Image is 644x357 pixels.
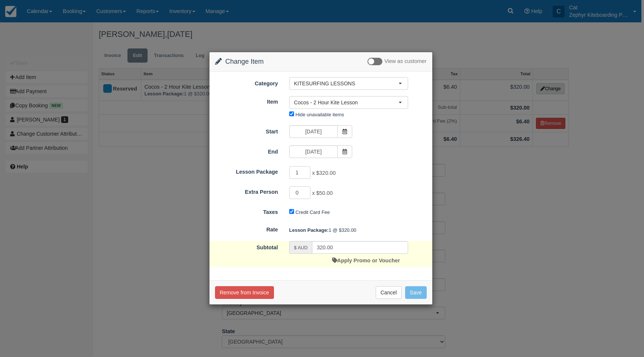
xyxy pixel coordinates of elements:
[294,99,398,106] span: Cocos - 2 Hour Kite Lesson
[294,245,307,250] small: $ AUD
[209,125,284,136] label: Start
[209,206,284,216] label: Taxes
[289,186,311,199] input: Extra Person
[296,209,330,215] label: Credit Card Fee
[209,145,284,156] label: End
[215,286,274,299] button: Remove from Invoice
[284,224,432,236] div: 1 @ $320.00
[209,241,284,252] label: Subtotal
[289,96,408,109] button: Cocos - 2 Hour Kite Lesson
[332,258,400,263] a: Apply Promo or Voucher
[209,223,284,234] label: Rate
[312,190,332,196] span: x $50.00
[225,58,264,65] span: Change Item
[209,77,284,88] label: Category
[296,112,344,117] label: Hide unavailable items
[294,80,398,87] span: KITESURFING LESSONS
[376,286,402,299] button: Cancel
[405,286,427,299] button: Save
[384,59,426,64] span: View as customer
[209,186,284,196] label: Extra Person
[209,165,284,176] label: Lesson Package
[289,227,329,233] strong: Lesson Package
[289,166,311,179] input: Lesson Package
[312,170,335,176] span: x $320.00
[209,95,284,106] label: Item
[289,77,408,90] button: KITESURFING LESSONS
